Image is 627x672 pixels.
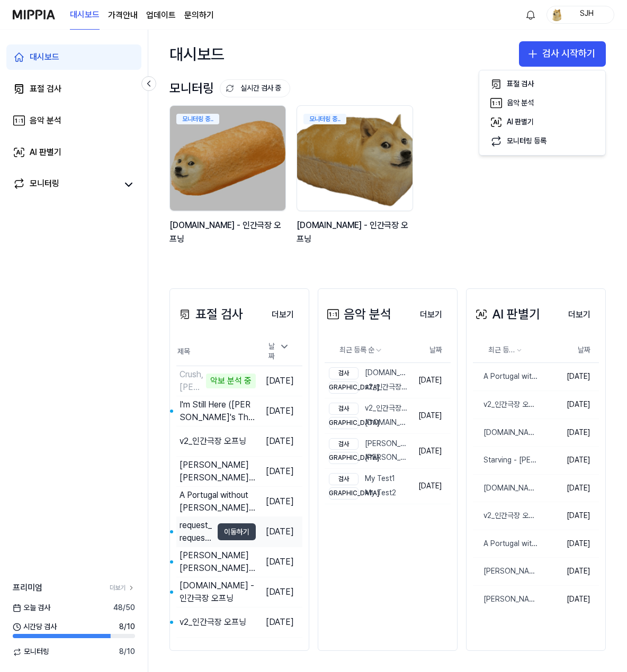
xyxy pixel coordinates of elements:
td: [DATE] [256,547,302,577]
div: v2_인간극장 오프닝 [180,435,246,448]
a: 검사[DOMAIN_NAME] - 인간극장 오프닝[DEMOGRAPHIC_DATA]v2_인간극장 오프닝 [325,363,410,398]
td: [DATE] [256,457,302,487]
div: [DEMOGRAPHIC_DATA] [329,487,359,500]
a: 검사v2_인간극장 오프닝[DEMOGRAPHIC_DATA][DOMAIN_NAME] - 인간극장 오프닝 [325,398,410,433]
button: 이동하기 [218,523,256,540]
span: 모니터링 [13,647,49,657]
td: [DATE] [538,502,599,530]
a: 대시보드 [6,44,141,70]
td: [DATE] [538,558,599,586]
div: [DOMAIN_NAME] - 인간극장 오프닝 [169,219,288,246]
a: 모니터링 [13,177,118,192]
div: Crush, [PERSON_NAME] - SKIP [AUDIO⧸MP3] [180,368,203,394]
button: 가격안내 [108,9,138,22]
td: [DATE] [256,517,302,547]
th: 제목 [176,338,256,366]
div: [PERSON_NAME] [329,438,408,450]
td: [DATE] [256,396,302,426]
a: 대시보드 [70,1,100,30]
div: 검사 [329,473,359,485]
a: [PERSON_NAME][PERSON_NAME]드림 [473,586,538,613]
div: A Portugal without [PERSON_NAME] 4.5 [180,489,256,514]
span: 48 / 50 [113,603,135,613]
div: 검사 [329,367,359,379]
div: 검사 [329,438,359,450]
a: v2_인간극장 오프닝 [473,391,538,419]
td: [DATE] [256,426,302,457]
button: 검사 시작하기 [519,41,606,67]
div: [PERSON_NAME] [329,452,408,464]
td: [DATE] [538,363,599,391]
div: 악보 분석 중 [206,374,256,388]
div: AI 판별기 [507,117,534,128]
div: Starving - [PERSON_NAME], Grey ft. [PERSON_NAME] (Boyce Avenue ft. [PERSON_NAME] cover) on Spotif... [473,455,538,466]
div: My Test1 [329,473,396,485]
button: 더보기 [411,304,451,325]
button: 더보기 [263,304,302,325]
a: 음악 분석 [6,108,141,133]
a: 업데이트 [146,9,176,22]
div: [DOMAIN_NAME] - 인간극장 오프닝 [180,579,256,605]
a: 모니터링 중..backgroundIamge[DOMAIN_NAME] - 인간극장 오프닝 [297,105,415,257]
div: [PERSON_NAME] [[PERSON_NAME]]🎵"저 가수입니다🎤" by[PERSON_NAME] [473,566,538,577]
th: 날짜 [538,338,599,363]
div: SJH [566,8,607,20]
div: AI 판별기 [473,304,540,324]
button: 모니터링 등록 [483,132,601,151]
div: A Portugal without [PERSON_NAME] 4.5 [473,371,538,382]
a: A Portugal without [PERSON_NAME] 4.5 [473,363,538,391]
div: [PERSON_NAME][PERSON_NAME]드림 [473,594,538,605]
button: 표절 검사 [483,75,601,94]
a: [DOMAIN_NAME] - 인간극장 오프닝 [473,419,538,447]
div: 음악 분석 [325,304,391,324]
a: v2_인간극장 오프닝 [473,502,538,530]
a: 모니터링 중..backgroundIamge[DOMAIN_NAME] - 인간극장 오프닝 [169,105,288,257]
div: [DOMAIN_NAME] - 인간극장 오프닝 [329,367,408,379]
div: request_request_music_9966_music_id_time is eating-wav한글 [180,519,212,544]
div: 대시보드 [30,51,59,63]
span: 시간당 검사 [13,622,57,632]
div: 표절 검사 [30,83,61,95]
div: I'm Still Here ([PERSON_NAME]'s Theme) (From ＂Treasure Plane [180,398,256,424]
td: [DATE] [256,577,302,607]
span: 프리미엄 [13,582,42,594]
a: 검사[PERSON_NAME][DEMOGRAPHIC_DATA][PERSON_NAME] [325,434,410,469]
div: [DEMOGRAPHIC_DATA] [329,382,359,394]
span: 8 / 10 [119,622,135,632]
div: 검사 [329,403,359,415]
img: 알림 [524,8,537,21]
a: [PERSON_NAME] [[PERSON_NAME]]🎵"저 가수입니다🎤" by[PERSON_NAME] [473,558,538,585]
div: 음악 분석 [30,114,61,127]
div: 대시보드 [169,40,225,67]
div: [PERSON_NAME][PERSON_NAME]드림 [180,459,256,484]
div: [DOMAIN_NAME] - 인간극장 오프닝 [473,428,538,438]
div: My Test2 [329,487,396,500]
td: [DATE] [538,447,599,475]
div: 모니터링 중.. [176,114,219,124]
div: AI 판별기 [30,146,61,159]
td: [DATE] [538,530,599,558]
td: [DATE] [538,419,599,447]
div: 모니터링 [30,177,59,192]
a: 더보기 [263,303,302,325]
a: 더보기 [560,303,599,325]
div: 모니터링 중.. [303,114,346,124]
td: [DATE] [256,366,302,396]
img: profile [550,8,563,21]
div: [DEMOGRAPHIC_DATA] [329,452,359,464]
a: 더보기 [411,303,451,325]
img: backgroundIamge [170,106,285,211]
a: 표절 검사 [6,76,141,102]
img: backgroundIamge [297,106,413,211]
div: v2_인간극장 오프닝 [329,403,408,415]
a: A Portugal without [PERSON_NAME] 4.5 [473,530,538,558]
a: 문의하기 [184,9,214,22]
a: Starving - [PERSON_NAME], Grey ft. [PERSON_NAME] (Boyce Avenue ft. [PERSON_NAME] cover) on Spotif... [473,447,538,474]
th: 날짜 [410,338,451,363]
span: 오늘 검사 [13,603,50,613]
div: [DOMAIN_NAME] - 인간극장 오프닝 [297,219,415,246]
td: [DATE] [538,586,599,613]
div: [DOMAIN_NAME] - 인간극장 오프닝 [329,417,408,429]
td: [DATE] [410,398,451,433]
button: 음악 분석 [483,94,601,113]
